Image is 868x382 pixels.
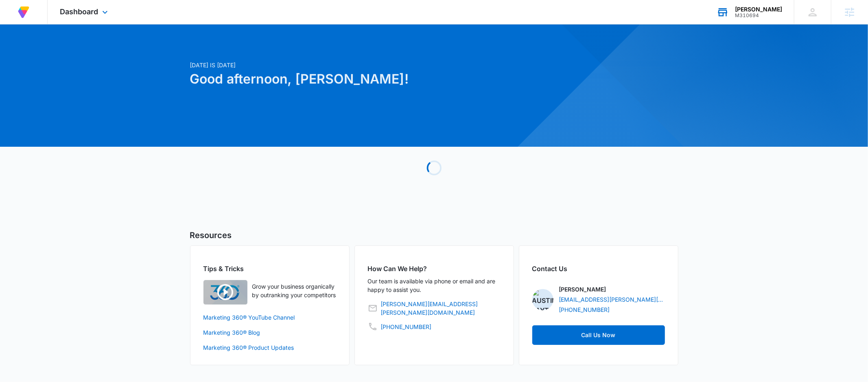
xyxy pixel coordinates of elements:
[203,280,247,305] img: Quick Overview Video
[368,264,501,274] h2: How Can We Help?
[559,305,610,314] a: [PHONE_NUMBER]
[190,61,512,69] p: [DATE] is [DATE]
[203,264,336,274] h2: Tips & Tricks
[190,229,678,241] h5: Resources
[203,313,336,322] a: Marketing 360® YouTube Channel
[16,5,31,20] img: Volusion
[735,13,782,18] div: account id
[735,6,782,13] div: account name
[559,295,665,304] a: [EMAIL_ADDRESS][PERSON_NAME][DOMAIN_NAME]
[60,7,98,16] span: Dashboard
[381,300,501,317] a: [PERSON_NAME][EMAIL_ADDRESS][PERSON_NAME][DOMAIN_NAME]
[532,264,665,274] h2: Contact Us
[203,343,336,352] a: Marketing 360® Product Updates
[190,69,512,89] h1: Good afternoon, [PERSON_NAME]!
[368,277,501,294] p: Our team is available via phone or email and are happy to assist you.
[252,282,336,299] p: Grow your business organically by outranking your competitors
[532,289,553,310] img: Austin Layton
[203,328,336,337] a: Marketing 360® Blog
[381,322,432,331] a: [PHONE_NUMBER]
[532,325,665,345] a: Call Us Now
[559,285,606,294] p: [PERSON_NAME]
